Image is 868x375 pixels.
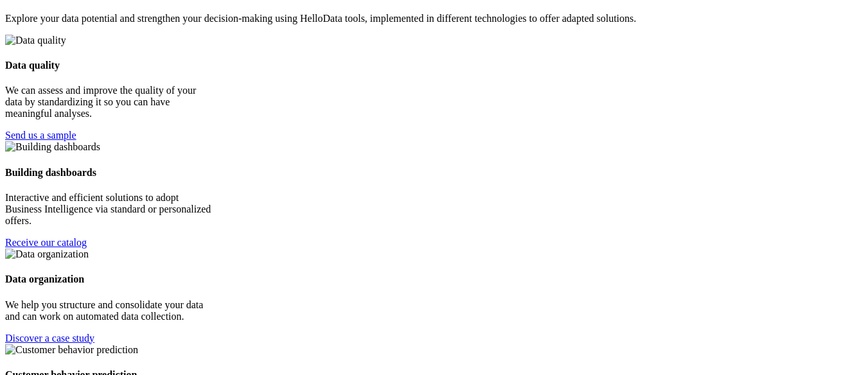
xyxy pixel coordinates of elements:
a: Send us a sample [5,130,76,141]
h4: Data organization [5,274,211,285]
img: Data quality [5,35,66,46]
h4: Data quality [5,60,211,71]
a: Discover a case study [5,333,94,344]
p: We help you structure and consolidate your data and can work on automated data collection. [5,299,211,322]
p: Explore your data potential and strengthen your decision-making using HelloData tools, implemente... [5,13,863,24]
img: Building dashboards [5,141,100,153]
a: Receive our catalog [5,237,87,248]
h4: Building dashboards [5,167,211,179]
img: Data organization [5,249,89,260]
p: Interactive and efficient solutions to adopt Business Intelligence via standard or personalized o... [5,192,211,227]
p: We can assess and improve the quality of your data by standardizing it so you can have meaningful... [5,85,211,119]
img: Customer behavior prediction [5,344,138,356]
